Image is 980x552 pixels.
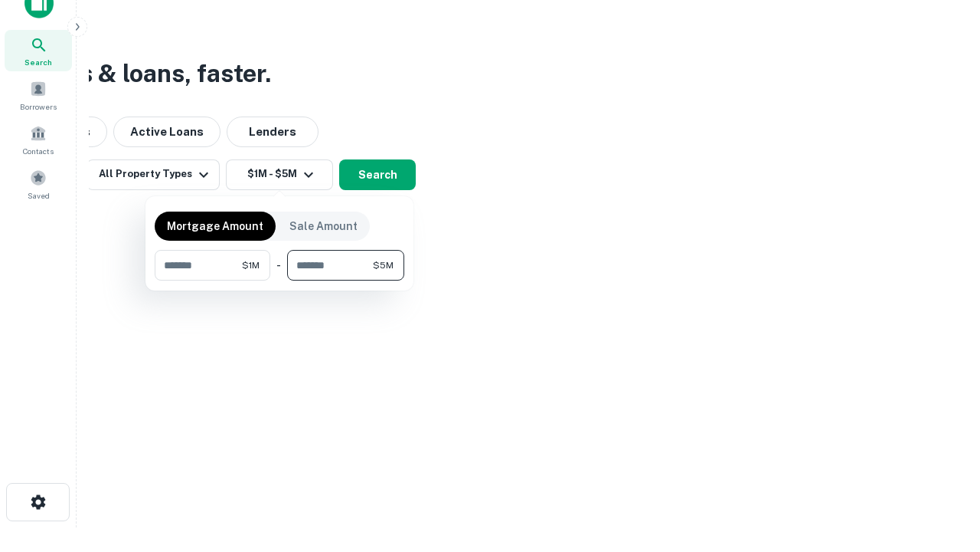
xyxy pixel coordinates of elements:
[289,218,358,235] p: Sale Amount
[242,258,260,272] span: $1M
[276,250,281,281] div: -
[167,218,263,235] p: Mortgage Amount
[373,258,394,272] span: $5M
[903,429,980,503] iframe: Chat Widget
